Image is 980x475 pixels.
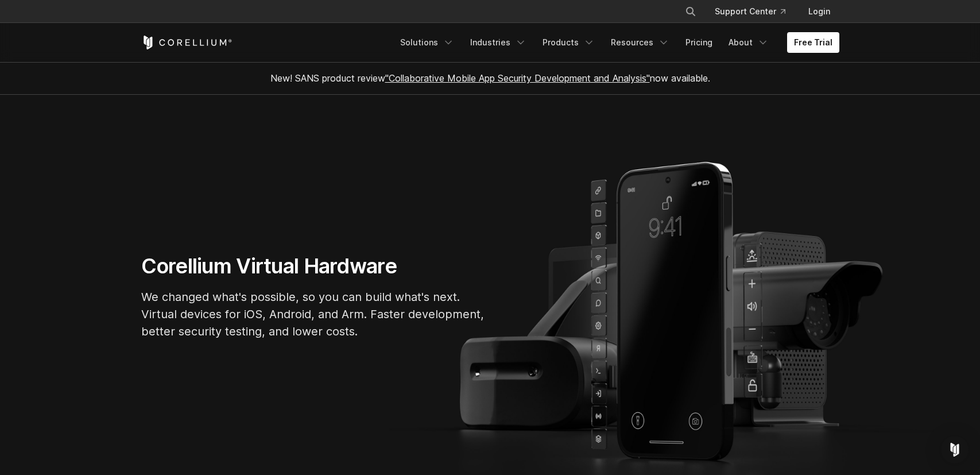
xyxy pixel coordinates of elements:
div: Open Intercom Messenger [941,436,969,464]
a: Login [799,1,839,22]
a: Pricing [679,32,719,53]
a: Resources [604,32,676,53]
a: About [722,32,776,53]
a: "Collaborative Mobile App Security Development and Analysis" [385,72,650,84]
a: Corellium Home [141,36,233,49]
p: We changed what's possible, so you can build what's next. Virtual devices for iOS, Android, and A... [141,288,486,340]
div: Navigation Menu [393,32,839,53]
a: Solutions [393,32,461,53]
a: Free Trial [787,32,839,53]
button: Search [680,1,701,22]
div: Navigation Menu [671,1,839,22]
a: Support Center [706,1,795,22]
span: New! SANS product review now available. [270,72,710,84]
a: Products [536,32,602,53]
h1: Corellium Virtual Hardware [141,253,486,279]
a: Industries [463,32,533,53]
